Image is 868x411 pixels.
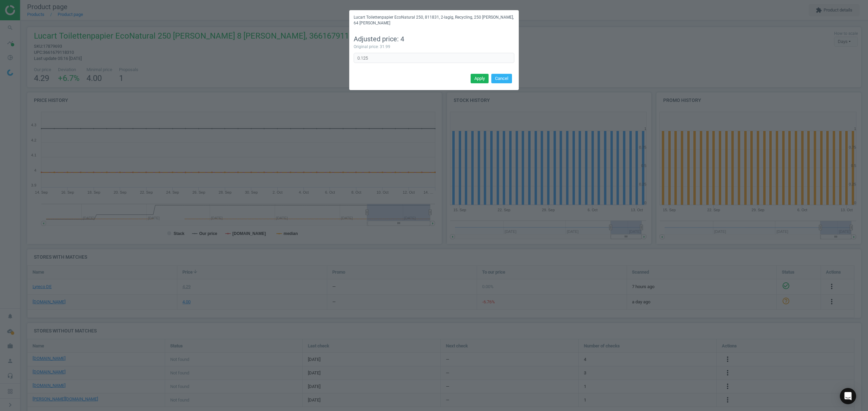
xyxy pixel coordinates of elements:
h5: Lucart Toilettenpapier EcoNatural 250, 811831, 2-lagig, Recycling, 250 [PERSON_NAME], 64 [PERSON_... [354,15,514,26]
input: Enter correct coefficient [354,53,514,63]
button: Cancel [491,74,512,83]
div: Open Intercom Messenger [840,388,856,404]
button: Apply [471,74,489,83]
div: Original price: 31.99 [354,44,514,50]
div: Adjusted price: 4 [354,35,514,44]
